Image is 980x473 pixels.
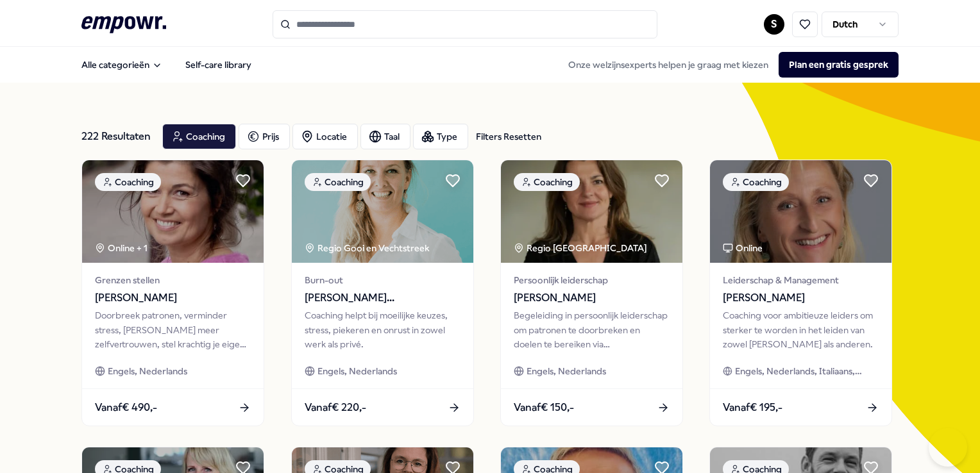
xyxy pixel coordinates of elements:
[558,52,899,78] div: Onze welzijnsexperts helpen je graag met kiezen
[735,364,879,378] span: Engels, Nederlands, Italiaans, Zweeds
[723,273,879,287] span: Leiderschap & Management
[95,273,251,287] span: Grenzen stellen
[305,399,366,416] span: Vanaf € 220,-
[291,160,474,426] a: package imageCoachingRegio Gooi en Vechtstreek Burn-out[PERSON_NAME][GEOGRAPHIC_DATA]Coaching hel...
[317,364,397,378] span: Engels, Nederlands
[305,290,460,306] span: [PERSON_NAME][GEOGRAPHIC_DATA]
[723,399,782,416] span: Vanaf € 195,-
[108,364,187,378] span: Engels, Nederlands
[175,52,262,78] a: Self-care library
[95,241,148,255] div: Online + 1
[500,160,683,426] a: package imageCoachingRegio [GEOGRAPHIC_DATA] Persoonlijk leiderschap[PERSON_NAME]Begeleiding in p...
[723,173,789,191] div: Coaching
[476,129,541,144] div: Filters Resetten
[514,290,670,306] span: [PERSON_NAME]
[71,52,262,78] nav: Main
[779,52,899,78] button: Plan een gratis gesprek
[95,290,251,306] span: [PERSON_NAME]
[360,124,410,149] button: Taal
[514,173,580,191] div: Coaching
[239,124,290,149] button: Prijs
[292,160,473,263] img: package image
[723,308,879,351] div: Coaching voor ambitieuze leiders om sterker te worden in het leiden van zowel [PERSON_NAME] als a...
[413,124,468,149] button: Type
[501,160,682,263] img: package image
[514,273,670,287] span: Persoonlijk leiderschap
[273,10,657,38] input: Search for products, categories or subcategories
[95,173,161,191] div: Coaching
[764,14,784,35] button: S
[723,290,879,306] span: [PERSON_NAME]
[305,173,371,191] div: Coaching
[82,160,264,263] img: package image
[514,399,574,416] span: Vanaf € 150,-
[305,308,460,351] div: Coaching helpt bij moeilijke keuzes, stress, piekeren en onrust in zowel werk als privé.
[929,428,967,467] iframe: Help Scout Beacon - Open
[292,124,358,149] button: Locatie
[95,308,251,351] div: Doorbreek patronen, verminder stress, [PERSON_NAME] meer zelfvertrouwen, stel krachtig je eigen g...
[305,241,431,255] div: Regio Gooi en Vechtstreek
[162,124,236,149] button: Coaching
[527,364,606,378] span: Engels, Nederlands
[514,241,649,255] div: Regio [GEOGRAPHIC_DATA]
[81,160,264,426] a: package imageCoachingOnline + 1Grenzen stellen[PERSON_NAME]Doorbreek patronen, verminder stress, ...
[71,52,173,78] button: Alle categorieën
[81,124,152,149] div: 222 Resultaten
[95,399,157,416] span: Vanaf € 490,-
[710,160,891,263] img: package image
[709,160,892,426] a: package imageCoachingOnlineLeiderschap & Management[PERSON_NAME]Coaching voor ambitieuze leiders ...
[305,273,460,287] span: Burn-out
[723,241,763,255] div: Online
[514,308,670,351] div: Begeleiding in persoonlijk leiderschap om patronen te doorbreken en doelen te bereiken via bewust...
